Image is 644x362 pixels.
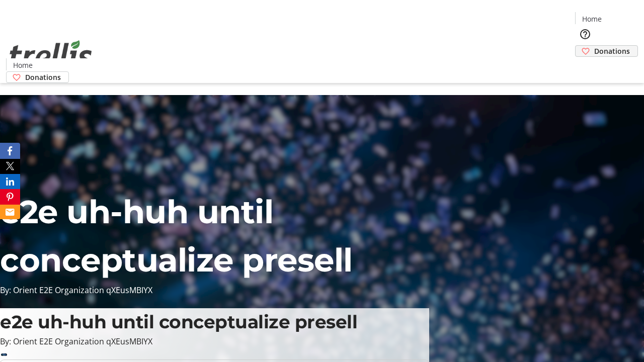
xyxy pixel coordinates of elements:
[6,71,69,83] a: Donations
[6,29,96,79] img: Orient E2E Organization qXEusMBIYX's Logo
[575,57,595,77] button: Cart
[594,46,630,56] span: Donations
[13,60,33,70] span: Home
[575,24,595,44] button: Help
[25,72,61,82] span: Donations
[7,60,39,70] a: Home
[582,14,602,24] span: Home
[575,45,638,57] a: Donations
[576,14,608,24] a: Home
